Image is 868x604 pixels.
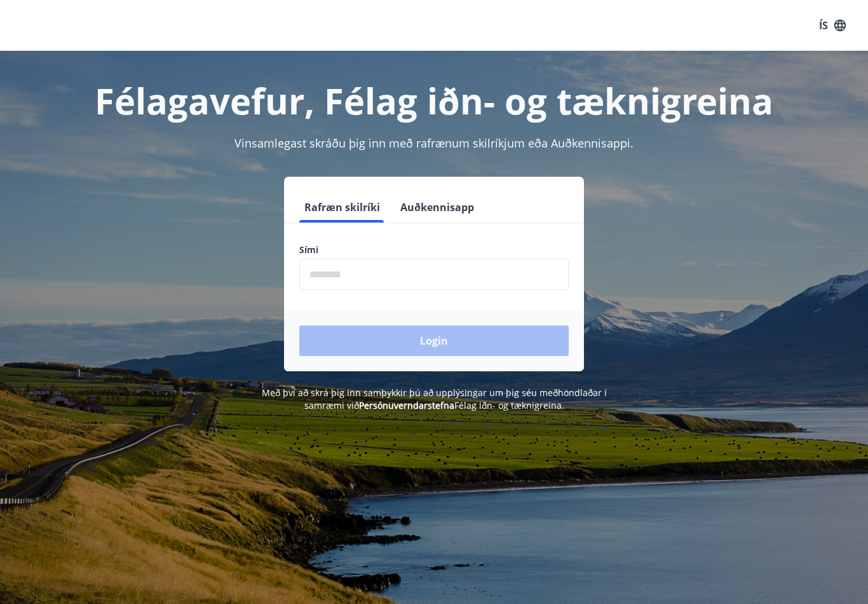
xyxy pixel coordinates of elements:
[359,399,454,411] a: Persónuverndarstefna
[15,76,853,125] h1: Félagavefur, Félag iðn- og tæknigreina
[812,14,853,37] button: ÍS
[299,244,569,256] label: Sími
[234,135,634,151] span: Vinsamlegast skráðu þig inn með rafrænum skilríkjum eða Auðkennisappi.
[299,192,385,223] button: Rafræn skilríki
[395,192,479,223] button: Auðkennisapp
[262,387,607,411] span: Með því að skrá þig inn samþykkir þú að upplýsingar um þig séu meðhöndlaðar í samræmi við Félag i...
